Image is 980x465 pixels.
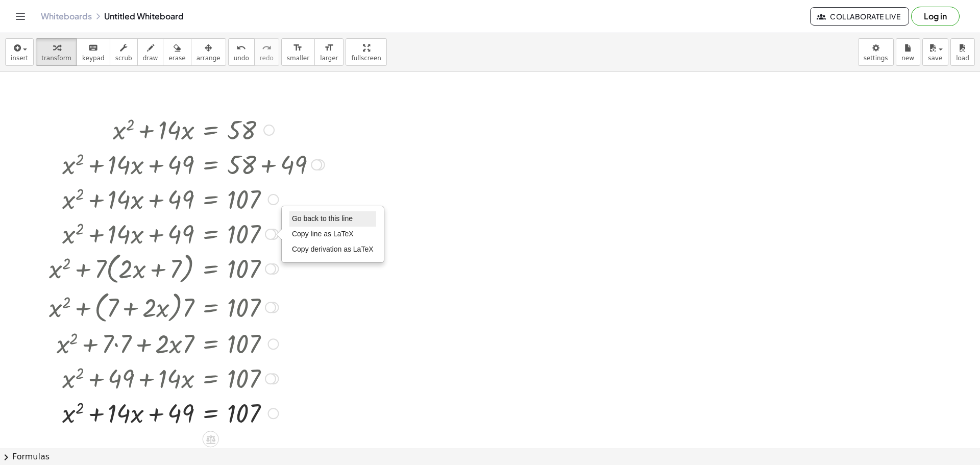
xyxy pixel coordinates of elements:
[950,38,975,66] button: load
[260,55,274,62] span: redo
[292,214,353,223] span: Go back to this line
[168,55,185,62] span: erase
[262,42,272,54] i: redo
[901,55,914,62] span: new
[320,55,338,62] span: larger
[197,55,220,62] span: arrange
[858,38,894,66] button: settings
[143,55,158,62] span: draw
[110,38,138,66] button: scrub
[819,12,900,21] span: Collaborate Live
[88,42,98,54] i: keyboard
[922,38,948,66] button: save
[314,38,344,66] button: format_sizelarger
[293,42,303,54] i: format_size
[12,8,29,25] button: Toggle navigation
[203,431,219,447] div: Apply the same math to both sides of the equation
[928,55,942,62] span: save
[5,38,34,66] button: insert
[292,245,374,253] span: Copy derivation as LaTeX
[254,38,279,66] button: redoredo
[292,230,354,238] span: Copy line as LaTeX
[236,42,246,54] i: undo
[228,38,255,66] button: undoundo
[82,55,105,62] span: keypad
[911,7,960,26] button: Log in
[864,55,888,62] span: settings
[41,11,92,21] a: Whiteboards
[324,42,334,54] i: format_size
[36,38,77,66] button: transform
[137,38,164,66] button: draw
[163,38,191,66] button: erase
[77,38,110,66] button: keyboardkeypad
[234,55,249,62] span: undo
[810,7,909,26] button: Collaborate Live
[956,55,969,62] span: load
[351,55,381,62] span: fullscreen
[11,55,28,62] span: insert
[115,55,132,62] span: scrub
[346,38,386,66] button: fullscreen
[281,38,315,66] button: format_sizesmaller
[287,55,309,62] span: smaller
[41,55,71,62] span: transform
[896,38,920,66] button: new
[191,38,226,66] button: arrange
